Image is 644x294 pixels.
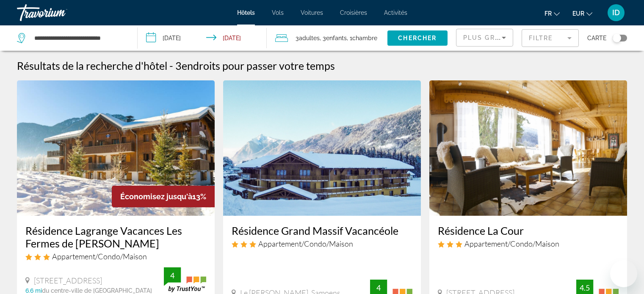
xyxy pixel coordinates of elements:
button: Travelers: 3 adults, 3 children [267,25,387,51]
div: 3 star Apartment [25,252,206,261]
a: Travorium [17,2,102,24]
a: Résidence Grand Massif Vacancéole [232,224,412,237]
iframe: Bouton de lancement de la fenêtre de messagerie [610,260,637,287]
span: Enfants [326,35,347,41]
div: 3 star Apartment [438,239,619,248]
span: Appartement/Condo/Maison [52,252,147,261]
div: 13% [112,186,215,207]
div: 3 star Apartment [232,239,412,248]
button: Change currency [572,7,592,19]
div: 4 [164,270,181,280]
button: Check-in date: Feb 21, 2026 Check-out date: Feb 28, 2026 [138,25,267,51]
button: Filter [522,29,579,47]
a: Vols [272,9,284,16]
a: Activités [384,9,407,16]
span: Chercher [398,35,437,41]
span: EUR [572,10,584,17]
span: [STREET_ADDRESS] [34,276,102,285]
span: Économisez jusqu'à [120,192,192,201]
img: Hotel image [429,80,627,216]
a: Résidence Lagrange Vacances Les Fermes de [PERSON_NAME] [25,224,206,250]
span: endroits pour passer votre temps [182,59,335,72]
a: Hôtels [237,9,255,16]
button: Change language [544,7,560,19]
span: Plus grandes économies [463,34,564,41]
a: Voitures [301,9,323,16]
button: Toggle map [606,34,627,42]
a: Résidence La Cour [438,224,619,237]
div: 4.5 [576,283,593,293]
div: 4 [370,283,387,293]
span: fr [544,10,552,17]
span: 6.6 mi [25,287,42,294]
span: , 3 [320,32,347,44]
a: Croisières [340,9,367,16]
span: - [169,59,173,72]
img: Hotel image [17,80,215,216]
span: Adultes [299,35,320,41]
h2: 3 [175,59,335,72]
img: Hotel image [223,80,421,216]
span: du centre-ville de [GEOGRAPHIC_DATA] [42,287,152,294]
mat-select: Sort by [463,33,506,43]
span: ID [612,8,620,17]
span: Appartement/Condo/Maison [464,239,559,248]
h1: Résultats de la recherche d'hôtel [17,59,167,72]
img: trustyou-badge.svg [164,267,206,292]
span: 3 [296,32,320,44]
button: User Menu [605,4,627,22]
span: Chambre [352,35,377,41]
span: Appartement/Condo/Maison [258,239,353,248]
button: Chercher [387,30,448,46]
span: Carte [587,32,606,44]
span: , 1 [347,32,377,44]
